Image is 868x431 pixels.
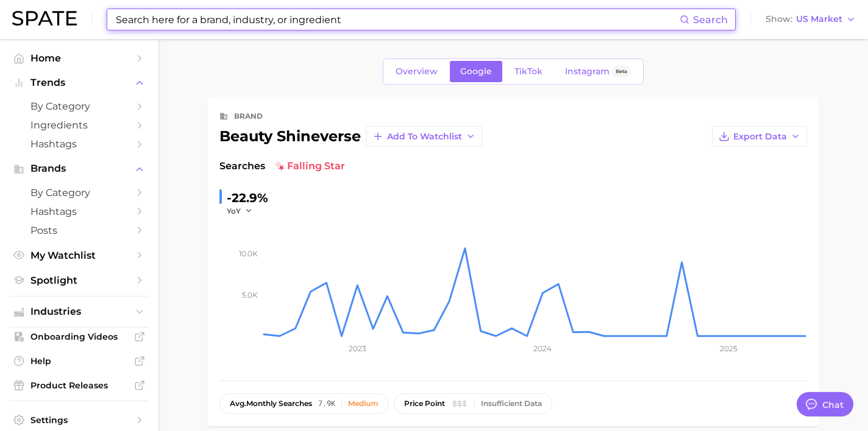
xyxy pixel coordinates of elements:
span: Spotlight [30,275,128,286]
button: YoY [227,206,253,216]
span: by Category [30,187,128,198]
a: by Category [10,97,149,116]
div: -22.9% [227,188,268,208]
span: Google [460,66,492,77]
span: Ingredients [30,119,128,131]
button: Industries [10,303,149,321]
span: Overview [396,66,438,77]
span: Search [693,14,728,26]
a: Hashtags [10,135,149,153]
span: Brands [30,163,128,174]
a: Help [10,352,149,370]
a: TikTok [504,61,553,82]
span: Instagram [565,66,610,77]
div: Insufficient Data [481,399,542,408]
a: Ingredients [10,116,149,135]
img: SPATE [12,11,77,26]
button: avg.monthly searches7.9kMedium [219,393,389,414]
a: Posts [10,221,149,240]
button: Trends [10,74,149,92]
div: beauty shineverse [219,129,361,144]
div: Medium [348,399,379,408]
span: YoY [227,206,241,216]
tspan: 10.0k [239,249,258,258]
a: Onboarding Videos [10,328,149,346]
tspan: 2025 [720,344,738,353]
tspan: 5.0k [242,290,258,300]
a: My Watchlist [10,246,149,265]
a: Google [450,61,502,82]
a: Overview [385,61,448,82]
span: TikTok [514,66,542,77]
button: Add to Watchlist [366,126,482,147]
span: by Category [30,100,128,112]
button: ShowUS Market [763,12,859,27]
a: Spotlight [10,271,149,290]
input: Search here for a brand, industry, or ingredient [115,9,680,30]
span: My Watchlist [30,250,128,261]
span: price point [404,399,445,408]
span: Settings [30,415,128,426]
span: monthly searches [230,399,312,408]
img: falling star [275,161,285,171]
span: Industries [30,306,128,317]
a: Product Releases [10,376,149,394]
span: Export Data [733,131,787,142]
span: Show [766,16,792,23]
span: falling star [275,159,345,173]
span: Onboarding Videos [30,331,128,342]
button: price pointInsufficient Data [394,393,552,414]
span: Product Releases [30,380,128,391]
a: Hashtags [10,202,149,221]
abbr: average [230,399,246,408]
tspan: 2024 [533,344,552,353]
span: Posts [30,225,128,236]
a: Settings [10,411,149,429]
span: 7.9k [318,399,335,408]
span: Searches [219,159,265,173]
span: Help [30,356,128,366]
span: Hashtags [30,206,128,217]
span: Beta [616,66,627,77]
span: US Market [796,16,842,23]
span: Hashtags [30,138,128,150]
tspan: 2023 [349,344,366,353]
span: Trends [30,77,128,88]
a: InstagramBeta [555,61,641,82]
a: by Category [10,183,149,202]
button: Export Data [712,126,807,147]
span: Home [30,52,128,64]
span: Add to Watchlist [387,131,462,142]
a: Home [10,49,149,68]
button: Brands [10,159,149,178]
div: brand [234,109,263,124]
